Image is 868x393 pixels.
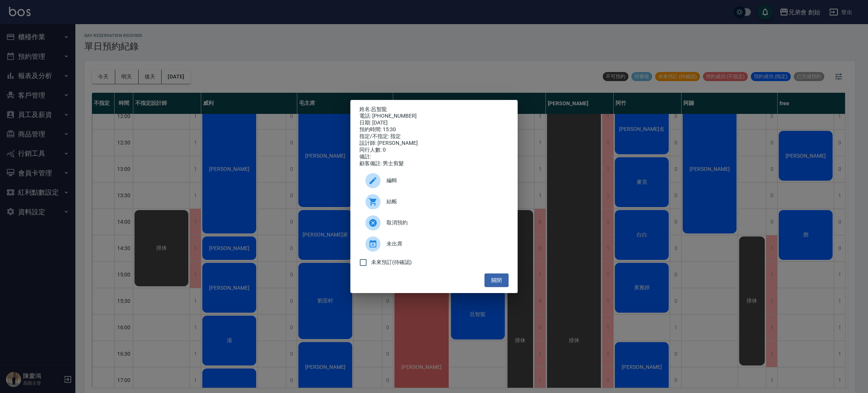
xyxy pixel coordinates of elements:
button: 關閉 [484,273,509,287]
a: 結帳 [359,191,509,212]
div: 預約時間: 15:30 [359,126,509,133]
span: 結帳 [387,198,503,206]
span: 未出席 [387,240,503,248]
span: 未來預訂(待確認) [371,258,412,266]
div: 指定/不指定: 指定 [359,133,509,140]
div: 日期: [DATE] [359,120,509,126]
div: 電話: [PHONE_NUMBER] [359,113,509,120]
p: 姓名: [359,106,509,113]
div: 設計師: [PERSON_NAME] [359,140,509,147]
div: 編輯 [359,170,509,191]
div: 未出席 [359,233,509,255]
div: 取消預約 [359,212,509,233]
a: 呂智龍 [371,106,387,112]
div: 顧客備註: 男士剪髮 [359,160,509,167]
span: 取消預約 [387,219,503,227]
div: 備註: [359,154,509,160]
span: 編輯 [387,177,503,184]
div: 同行人數: 0 [359,147,509,154]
